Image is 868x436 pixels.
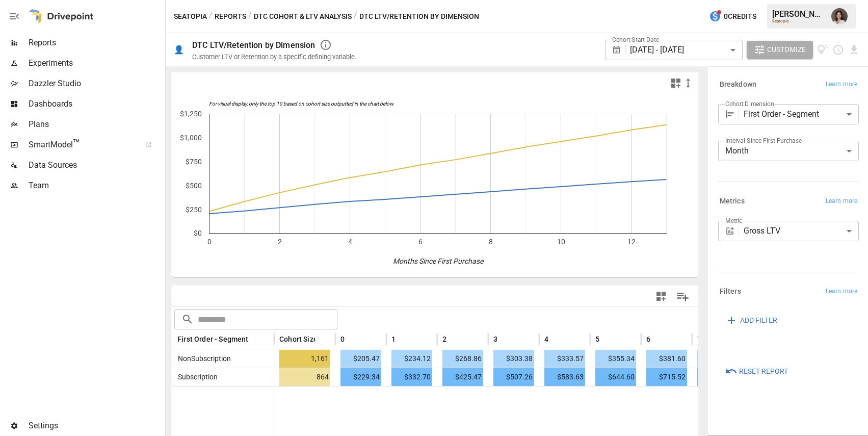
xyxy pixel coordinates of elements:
[725,216,742,225] label: Metric
[180,110,202,118] text: $1,250
[549,332,564,346] button: Sort
[831,8,848,24] img: Franziska Ibscher
[767,43,806,56] span: Customize
[29,37,163,49] span: Reports
[391,350,432,368] span: $234.12
[612,35,659,44] label: Cohort Start Date
[832,44,844,56] button: Schedule report
[254,10,352,23] button: DTC Cohort & LTV Analysis
[448,332,462,346] button: Sort
[739,365,788,378] span: Reset Report
[177,334,249,344] span: First Order - Segment
[172,93,698,277] svg: A chart.
[718,362,795,380] button: Reset Report
[174,10,207,23] button: Seatopia
[725,99,774,108] label: Cohort Dimension
[186,182,202,190] text: $500
[29,159,163,171] span: Data Sources
[29,98,163,110] span: Dashboards
[557,238,565,246] text: 10
[29,78,163,90] span: Dazzler Studio
[772,19,825,23] div: Seatopia
[215,10,246,23] button: Reports
[646,334,650,344] span: 6
[279,334,318,344] span: Cohort Size
[174,354,231,363] span: NonSubscription
[498,332,513,346] button: Sort
[393,257,484,265] text: Months Since First Purchase
[340,334,345,344] span: 0
[720,79,756,90] h6: Breakdown
[697,368,738,386] span: $771.17
[544,350,585,368] span: $333.57
[397,332,411,346] button: Sort
[630,40,742,60] div: [DATE] - [DATE]
[651,332,666,346] button: Sort
[544,368,585,386] span: $583.63
[192,53,356,61] div: Customer LTV or Retention by a specific defining variable.
[174,373,218,381] span: Subscription
[744,104,859,124] div: First Order - Segment
[671,285,694,308] button: Manage Columns
[697,350,738,368] span: $408.99
[248,10,252,23] div: /
[442,334,446,344] span: 2
[279,350,330,368] span: 1,161
[595,334,599,344] span: 5
[817,41,829,59] button: View documentation
[354,10,357,23] div: /
[29,139,135,151] span: SmartModel
[250,332,264,346] button: Sort
[848,44,860,56] button: Download report
[646,368,687,386] span: $715.52
[826,287,857,297] span: Learn more
[186,206,202,214] text: $250
[724,10,756,23] span: 0 Credits
[192,40,315,50] div: DTC LTV/Retention by Dimension
[391,334,396,344] span: 1
[595,368,636,386] span: $644.60
[316,332,330,346] button: Sort
[194,229,202,237] text: $0
[740,314,777,327] span: ADD FILTER
[29,179,163,192] span: Team
[209,101,394,107] text: For visual display, only the top 10 based on cohort size outputted in the chart below.
[720,286,741,297] h6: Filters
[772,9,825,19] div: [PERSON_NAME]
[744,221,859,241] div: Gross LTV
[207,238,212,246] text: 0
[340,368,381,386] span: $229.34
[627,238,636,246] text: 12
[725,136,802,145] label: Interval Since First Purchase
[442,368,483,386] span: $425.47
[493,334,497,344] span: 3
[391,368,432,386] span: $332.70
[697,334,701,344] span: 7
[29,420,163,432] span: Settings
[442,350,483,368] span: $268.86
[73,137,80,150] span: ™
[348,238,352,246] text: 4
[826,80,857,90] span: Learn more
[418,238,423,246] text: 6
[346,332,360,346] button: Sort
[174,45,184,55] div: 👤
[600,332,615,346] button: Sort
[646,350,687,368] span: $381.60
[544,334,548,344] span: 4
[705,7,760,26] button: 0Credits
[747,41,813,59] button: Customize
[29,118,163,131] span: Plans
[29,57,163,69] span: Experiments
[718,311,784,329] button: ADD FILTER
[718,141,859,161] div: Month
[340,350,381,368] span: $205.47
[209,10,213,23] div: /
[825,2,854,31] button: Franziska Ibscher
[279,368,330,386] span: 864
[720,196,745,207] h6: Metrics
[186,158,202,166] text: $750
[493,350,534,368] span: $303.38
